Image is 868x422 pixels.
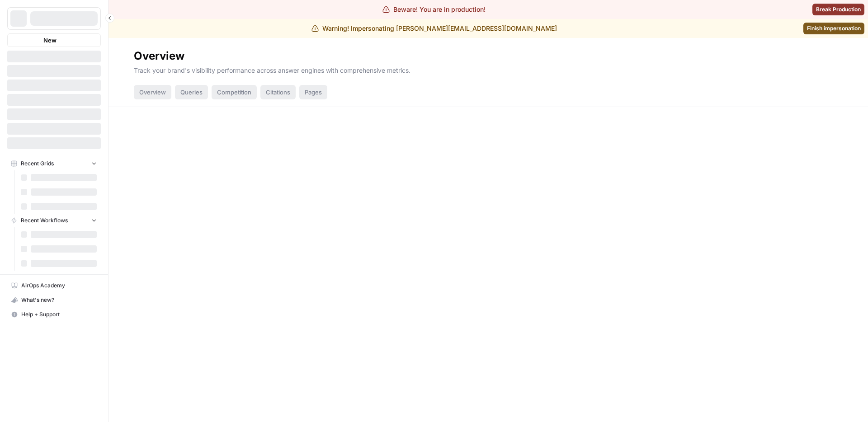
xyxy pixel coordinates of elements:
span: New [43,36,57,45]
a: AirOps Academy [7,278,101,293]
div: What's new? [8,293,100,307]
div: Beware! You are in production! [382,5,486,14]
span: Help + Support [21,310,97,319]
div: Citations [260,85,296,99]
span: Break Production [816,5,861,14]
div: Overview [134,85,171,99]
a: Finish impersonation [803,23,864,34]
button: Recent Workflows [7,214,101,227]
div: Overview [134,49,184,63]
p: Track your brand's visibility performance across answer engines with comprehensive metrics. [134,63,843,75]
span: AirOps Academy [21,281,97,290]
span: Recent Workflows [21,216,68,225]
span: Finish impersonation [807,24,861,33]
button: Break Production [812,4,864,15]
button: What's new? [7,293,101,307]
div: Competition [212,85,257,99]
div: Queries [175,85,208,99]
button: Recent Grids [7,157,101,170]
div: Warning! Impersonating [PERSON_NAME][EMAIL_ADDRESS][DOMAIN_NAME] [311,24,557,33]
span: Recent Grids [21,159,54,168]
button: Help + Support [7,307,101,322]
div: Pages [299,85,327,99]
button: New [7,33,101,47]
